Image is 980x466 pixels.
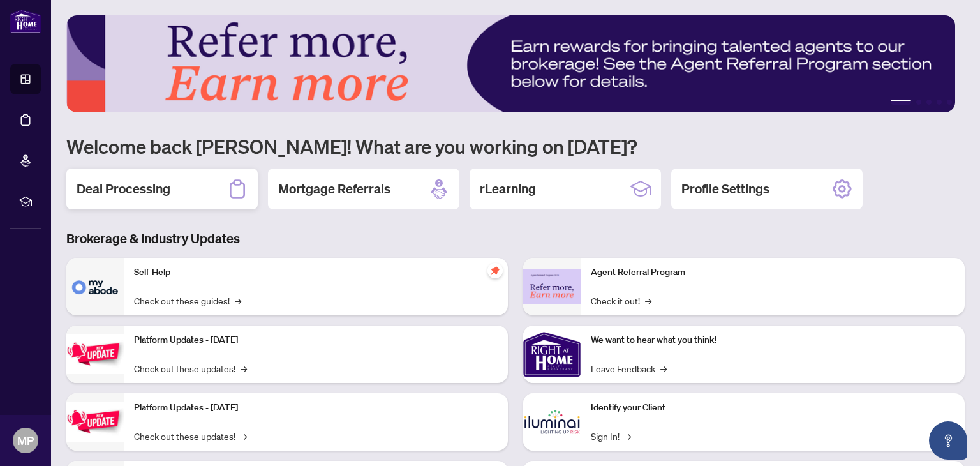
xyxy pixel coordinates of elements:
[660,361,667,375] span: →
[134,401,498,415] p: Platform Updates - [DATE]
[645,294,651,308] span: →
[591,429,631,443] a: Sign In!→
[278,180,390,198] h2: Mortgage Referrals
[134,266,498,280] p: Self-Help
[625,429,631,443] span: →
[17,432,34,449] span: MP
[134,361,247,375] a: Check out these updates!→
[77,180,170,198] h2: Deal Processing
[591,266,954,280] p: Agent Referral Program
[591,361,667,375] a: Leave Feedback→
[134,333,498,347] p: Platform Updates - [DATE]
[891,100,911,105] button: 1
[523,269,581,304] img: Agent Referral Program
[235,294,241,308] span: →
[66,15,955,112] img: Slide 0
[134,294,241,308] a: Check out these guides!→
[937,100,942,105] button: 4
[929,421,967,460] button: Open asap
[916,100,921,105] button: 2
[66,402,124,442] img: Platform Updates - July 8, 2025
[241,361,247,375] span: →
[591,294,651,308] a: Check it out!→
[134,429,247,443] a: Check out these updates!→
[947,100,952,105] button: 5
[523,326,581,383] img: We want to hear what you think!
[591,401,954,415] p: Identify your Client
[66,258,124,315] img: Self-Help
[66,334,124,374] img: Platform Updates - July 21, 2025
[523,393,581,451] img: Identify your Client
[66,230,965,248] h3: Brokerage & Industry Updates
[487,263,503,278] span: pushpin
[926,100,932,105] button: 3
[681,180,769,198] h2: Profile Settings
[480,180,536,198] h2: rLearning
[591,333,954,347] p: We want to hear what you think!
[10,10,41,33] img: logo
[66,134,965,158] h1: Welcome back [PERSON_NAME]! What are you working on [DATE]?
[241,429,247,443] span: →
